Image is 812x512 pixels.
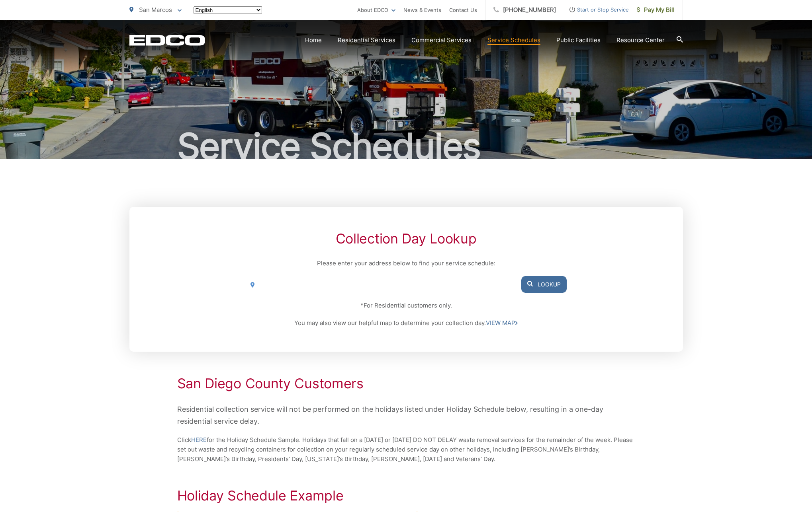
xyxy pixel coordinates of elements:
h2: San Diego County Customers [177,376,635,391]
button: Lookup [521,276,567,293]
p: Click for the Holiday Schedule Sample. Holidays that fall on a [DATE] or [DATE] DO NOT DELAY wast... [177,435,635,464]
a: Contact Us [449,5,477,15]
a: Residential Services [338,35,395,45]
p: *For Residential customers only. [245,301,566,310]
a: Public Facilities [556,35,601,45]
a: News & Events [403,5,441,15]
select: Select a language [194,6,262,14]
a: Commercial Services [411,35,472,45]
a: Resource Center [616,35,665,45]
p: Residential collection service will not be performed on the holidays listed under Holiday Schedul... [177,403,635,427]
h2: Collection Day Lookup [245,231,566,247]
a: EDCD logo. Return to the homepage. [129,35,205,46]
span: San Marcos [139,6,172,14]
p: You may also view our helpful map to determine your collection day. [245,318,566,328]
span: Pay My Bill [637,5,675,15]
p: Please enter your address below to find your service schedule: [245,259,566,268]
a: Home [305,35,322,45]
a: HERE [191,435,207,445]
a: About EDCO [357,5,395,15]
a: VIEW MAP [486,318,518,328]
a: Service Schedules [487,35,540,45]
h1: Service Schedules [129,127,683,166]
h2: Holiday Schedule Example [177,488,635,504]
